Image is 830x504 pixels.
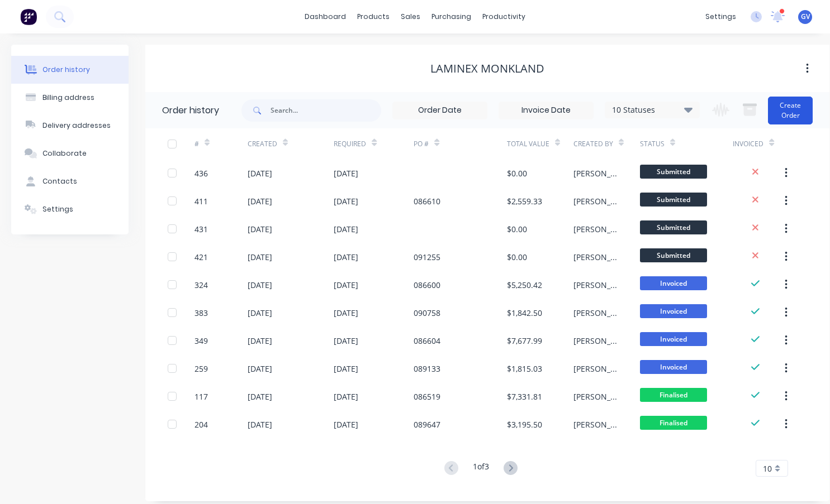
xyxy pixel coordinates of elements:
div: Settings [42,204,73,214]
span: Submitted [640,165,707,179]
div: PO # [414,139,429,149]
div: Total Value [507,139,549,149]
div: [DATE] [334,279,358,291]
input: Invoice Date [499,102,593,119]
div: Status [640,139,665,149]
div: 259 [195,363,208,375]
div: 10 Statuses [605,104,699,116]
div: [DATE] [334,419,358,430]
img: Factory [20,8,37,25]
button: Settings [11,195,129,223]
div: 431 [195,223,208,235]
span: Invoiced [640,304,707,318]
div: [PERSON_NAME] [573,419,618,430]
div: 091255 [414,251,440,263]
div: [DATE] [334,307,358,319]
div: Required [334,128,414,159]
div: [PERSON_NAME] [573,335,618,347]
div: Required [334,139,366,149]
div: Collaborate [42,148,87,159]
div: # [195,128,248,159]
span: GV [801,12,810,22]
div: # [195,139,199,149]
button: Collaborate [11,140,129,167]
span: 10 [763,463,772,474]
div: [DATE] [248,223,272,235]
div: 086610 [414,195,440,207]
button: Create Order [768,97,813,124]
div: 086600 [414,279,440,291]
div: 1 of 3 [473,460,489,477]
div: Created [248,139,277,149]
div: $1,815.03 [507,363,542,375]
div: [DATE] [334,195,358,207]
div: productivity [477,8,531,25]
div: Created By [573,128,640,159]
div: 086604 [414,335,440,347]
div: 383 [195,307,208,319]
div: [PERSON_NAME] [573,363,618,375]
div: Created [248,128,334,159]
div: Status [640,128,733,159]
div: 089647 [414,419,440,430]
div: Total Value [507,128,573,159]
div: $7,677.99 [507,335,542,347]
input: Order Date [393,102,487,119]
button: Delivery addresses [11,112,129,140]
div: [DATE] [334,167,358,179]
div: Billing address [42,93,94,103]
div: 204 [195,419,208,430]
div: [DATE] [248,251,272,263]
div: [DATE] [248,279,272,291]
div: [PERSON_NAME] [573,195,618,207]
input: Search... [271,99,381,122]
div: 117 [195,391,208,402]
div: purchasing [426,8,477,25]
div: Invoiced [733,128,786,159]
div: [PERSON_NAME] [573,279,618,291]
div: [DATE] [334,391,358,402]
div: $0.00 [507,167,527,179]
div: [DATE] [334,223,358,235]
div: $0.00 [507,251,527,263]
div: [PERSON_NAME] [573,391,618,402]
div: Delivery addresses [42,121,111,131]
div: $5,250.42 [507,279,542,291]
div: sales [395,8,426,25]
div: [DATE] [248,419,272,430]
span: Finalised [640,388,707,402]
div: products [352,8,395,25]
div: $7,331.81 [507,391,542,402]
div: settings [700,8,742,25]
div: [DATE] [248,335,272,347]
div: [DATE] [248,195,272,207]
div: Invoiced [733,139,763,149]
div: [DATE] [334,251,358,263]
div: [DATE] [248,363,272,375]
span: Invoiced [640,276,707,290]
div: $0.00 [507,223,527,235]
div: [PERSON_NAME] [573,307,618,319]
button: Billing address [11,84,129,112]
div: Order history [162,104,219,117]
div: [DATE] [334,335,358,347]
div: [DATE] [248,307,272,319]
div: [DATE] [248,167,272,179]
div: 086519 [414,391,440,402]
div: [DATE] [334,363,358,375]
div: [PERSON_NAME] [573,251,618,263]
div: Laminex Monkland [430,62,544,75]
div: $2,559.33 [507,195,542,207]
span: Submitted [640,220,707,234]
div: [PERSON_NAME] [573,223,618,235]
span: Submitted [640,193,707,207]
span: Submitted [640,248,707,262]
span: Invoiced [640,332,707,346]
span: Invoiced [640,360,707,374]
div: Created By [573,139,613,149]
div: 349 [195,335,208,347]
div: PO # [414,128,507,159]
div: Contacts [42,176,77,186]
div: $1,842.50 [507,307,542,319]
a: dashboard [299,8,352,25]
